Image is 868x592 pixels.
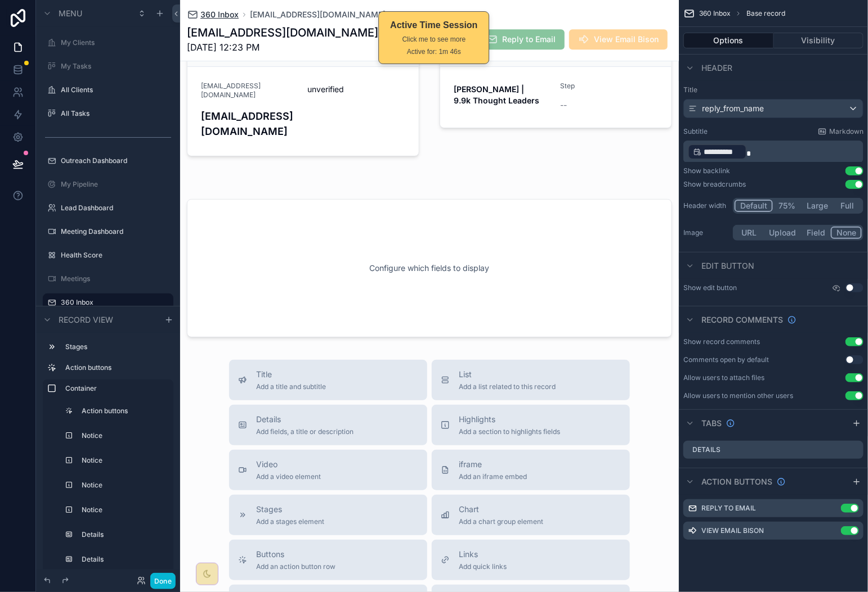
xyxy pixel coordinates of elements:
[735,200,773,212] button: Default
[701,526,764,535] label: View Email Bison
[59,8,82,19] span: Menu
[61,85,171,94] a: All Clients
[61,156,171,165] label: Outreach Dashboard
[61,227,171,236] label: Meeting Dashboard
[683,85,863,94] label: Title
[699,9,731,18] span: 360 Inbox
[59,314,113,325] span: Record view
[61,109,171,118] label: All Tasks
[683,141,863,162] div: scrollable content
[459,517,543,526] span: Add a chart group element
[256,517,324,526] span: Add a stages element
[701,418,722,429] span: Tabs
[683,283,737,292] label: Show edit button
[256,504,324,515] span: Stages
[683,166,730,175] div: Show backlink
[833,200,862,212] button: Full
[150,573,176,589] button: Done
[683,201,728,210] label: Header width
[65,342,169,351] label: Stages
[701,314,783,326] span: Record comments
[683,180,746,189] div: Show breadcrumbs
[774,33,864,48] button: Visibility
[256,382,326,391] span: Add a title and subtitle
[692,445,721,454] label: Details
[764,227,802,239] button: Upload
[82,431,167,440] label: Notice
[61,274,171,283] label: Meetings
[802,200,833,212] button: Large
[256,369,326,380] span: Title
[200,9,239,20] span: 360 Inbox
[818,127,863,136] a: Markdown
[256,549,335,560] span: Buttons
[61,251,171,260] label: Health Score
[683,337,760,346] div: Show record comments
[702,103,764,114] span: reply_from_name
[65,384,169,393] label: Container
[683,228,728,237] label: Image
[250,9,386,20] a: [EMAIL_ADDRESS][DOMAIN_NAME]
[229,450,427,490] button: VideoAdd a video element
[187,40,378,54] span: [DATE] 12:23 PM
[187,25,378,40] h1: [EMAIL_ADDRESS][DOMAIN_NAME]
[459,459,527,470] span: iframe
[36,333,180,570] div: scrollable content
[432,495,630,535] button: ChartAdd a chart group element
[701,504,756,513] label: Reply to Email
[61,204,171,213] label: Lead Dashboard
[773,200,802,212] button: 75%
[432,405,630,445] button: HighlightsAdd a section to highlights fields
[229,360,427,400] button: TitleAdd a title and subtitle
[187,9,239,20] a: 360 Inbox
[683,391,793,400] div: Allow users to mention other users
[65,363,169,372] label: Action buttons
[432,450,630,490] button: iframeAdd an iframe embed
[390,19,477,32] div: Active Time Session
[229,540,427,580] button: ButtonsAdd an action button row
[683,355,769,364] div: Comments open by default
[683,33,774,48] button: Options
[390,34,477,44] div: Click me to see more
[82,555,167,564] label: Details
[829,127,863,136] span: Markdown
[831,227,862,239] button: None
[61,62,171,71] label: My Tasks
[459,414,560,425] span: Highlights
[802,227,831,239] button: Field
[683,99,863,118] button: reply_from_name
[82,530,167,539] label: Details
[256,459,321,470] span: Video
[61,38,171,47] label: My Clients
[683,373,764,382] div: Allow users to attach files
[701,476,772,487] span: Action buttons
[256,562,335,571] span: Add an action button row
[746,9,785,18] span: Base record
[459,369,556,380] span: List
[61,180,171,189] label: My Pipeline
[683,127,708,136] label: Subtitle
[459,427,560,436] span: Add a section to highlights fields
[61,298,167,307] label: 360 Inbox
[229,495,427,535] button: StagesAdd a stages element
[256,427,354,436] span: Add fields, a title or description
[701,260,754,272] span: Edit button
[701,62,732,74] span: Header
[256,472,321,481] span: Add a video element
[390,47,477,57] div: Active for: 1m 46s
[82,406,167,415] label: Action buttons
[82,481,167,490] label: Notice
[459,382,556,391] span: Add a list related to this record
[459,549,507,560] span: Links
[256,414,354,425] span: Details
